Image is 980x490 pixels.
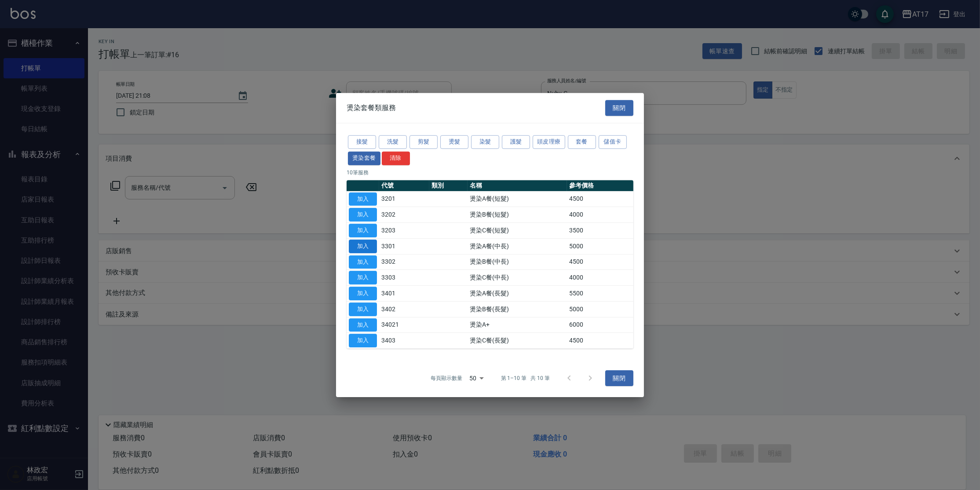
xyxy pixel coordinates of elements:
p: 第 1–10 筆 共 10 筆 [501,374,550,382]
th: 參考價格 [567,180,633,192]
td: 5000 [567,238,633,254]
td: 3201 [379,191,429,207]
th: 代號 [379,180,429,192]
button: 染髮 [471,135,499,149]
td: 4500 [567,254,633,270]
th: 類別 [429,180,468,192]
td: 5500 [567,286,633,302]
td: 4500 [567,333,633,349]
td: 3402 [379,301,429,317]
button: 燙髮 [440,135,468,149]
button: 接髮 [348,135,376,149]
button: 加入 [349,334,377,347]
td: 34021 [379,317,429,333]
td: 燙染A+ [468,317,567,333]
button: 加入 [349,271,377,284]
td: 4000 [567,270,633,286]
button: 洗髮 [379,135,407,149]
td: 燙染B餐(短髮) [468,207,567,223]
td: 3302 [379,254,429,270]
div: 50 [466,366,487,390]
td: 3500 [567,223,633,239]
td: 3203 [379,223,429,239]
td: 燙染B餐(長髮) [468,301,567,317]
button: 剪髮 [410,135,438,149]
button: 套餐 [568,135,596,149]
td: 3401 [379,286,429,302]
th: 名稱 [468,180,567,192]
button: 加入 [349,287,377,300]
button: 關閉 [605,100,633,116]
td: 4500 [567,191,633,207]
button: 加入 [349,239,377,253]
button: 燙染套餐 [348,151,380,165]
td: 燙染A餐(短髮) [468,191,567,207]
button: 加入 [349,208,377,221]
td: 燙染A餐(長髮) [468,286,567,302]
td: 3303 [379,270,429,286]
td: 4000 [567,207,633,223]
p: 每頁顯示數量 [431,374,462,382]
button: 加入 [349,192,377,206]
td: 3202 [379,207,429,223]
button: 加入 [349,224,377,237]
p: 10 筆服務 [347,169,633,177]
button: 加入 [349,255,377,269]
button: 儲值卡 [599,135,627,149]
td: 3301 [379,238,429,254]
button: 頭皮理療 [533,135,565,149]
td: 3403 [379,333,429,349]
td: 燙染C餐(短髮) [468,223,567,239]
td: 燙染C餐(中長) [468,270,567,286]
td: 6000 [567,317,633,333]
button: 護髮 [502,135,530,149]
button: 關閉 [605,370,633,387]
td: 5000 [567,301,633,317]
td: 燙染A餐(中長) [468,238,567,254]
span: 燙染套餐類服務 [347,103,396,112]
td: 燙染B餐(中長) [468,254,567,270]
button: 加入 [349,302,377,316]
button: 加入 [349,318,377,332]
td: 燙染C餐(長髮) [468,333,567,349]
button: 清除 [382,151,410,165]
